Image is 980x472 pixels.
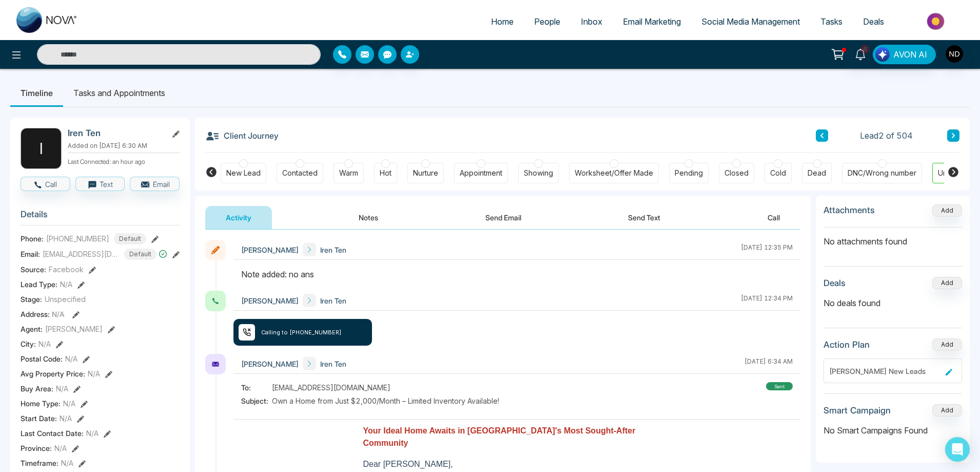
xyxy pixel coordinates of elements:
img: User Avatar [946,45,963,63]
span: Home [491,16,514,27]
span: Timeframe : [21,458,58,468]
span: Buy Area : [21,383,53,394]
a: Social Media Management [691,12,810,31]
div: Hot [380,168,391,178]
span: N/A [63,398,75,409]
div: Nurture [413,168,438,178]
span: Email Marketing [623,16,681,27]
span: [EMAIL_ADDRESS][DOMAIN_NAME] [43,249,120,259]
div: Pending [675,168,703,178]
span: Default [124,249,156,260]
div: [DATE] 12:35 PM [741,243,793,256]
span: Source: [21,264,46,275]
span: [PHONE_NUMBER] [46,233,109,244]
span: N/A [65,353,77,364]
button: Add [932,204,962,217]
button: Send Email [465,206,542,229]
span: Inbox [581,16,602,27]
span: AVON AI [893,48,927,61]
button: Notes [338,206,399,229]
div: Showing [524,168,553,178]
span: Deals [863,16,884,27]
div: Closed [724,168,749,178]
span: Avg Property Price : [21,368,85,379]
span: Email: [21,249,40,259]
div: Warm [339,168,358,178]
span: N/A [38,338,51,349]
span: Lead Type: [21,279,57,290]
span: Address: [21,309,65,319]
button: Add [932,404,962,417]
div: Worksheet/Offer Made [575,168,653,178]
h3: Deals [824,278,846,288]
a: Inbox [571,12,613,31]
div: New Lead [226,168,261,178]
a: 6 [848,45,873,63]
span: N/A [61,458,73,468]
a: Email Marketing [613,12,691,31]
div: [DATE] 12:34 PM [741,294,793,307]
div: Contacted [282,168,318,178]
img: Nova CRM Logo [16,7,78,33]
a: Tasks [810,12,853,31]
button: AVON AI [873,45,936,64]
div: DNC/Wrong number [848,168,916,178]
h3: Client Journey [205,128,279,143]
button: Add [932,277,962,289]
p: Added on [DATE] 6:30 AM [68,141,180,150]
span: N/A [60,413,72,424]
div: [DATE] 6:34 AM [744,357,793,370]
span: People [534,16,560,27]
span: Add [932,205,962,214]
span: Stage: [21,294,42,305]
span: Unspecified [45,294,86,305]
div: Open Intercom Messenger [945,437,970,462]
button: Email [130,177,180,191]
h3: Attachments [824,205,875,215]
div: Dead [808,168,826,178]
span: N/A [56,383,68,394]
span: N/A [54,443,67,454]
h2: Iren Ten [68,128,163,138]
span: Calling to [PHONE_NUMBER] [261,328,342,337]
span: N/A [88,368,100,379]
span: Subject: [241,395,272,406]
span: Default [114,233,146,244]
span: Own a Home from Just $2,000/Month – Limited Inventory Available! [272,395,499,406]
span: To: [241,382,272,393]
span: Start Date : [21,413,57,424]
div: sent [766,382,793,390]
p: No Smart Campaigns Found [824,424,962,437]
span: [PERSON_NAME] [45,324,103,334]
span: 6 [860,45,870,54]
button: Activity [205,206,272,229]
span: Postal Code : [21,353,63,364]
button: Add [932,338,962,351]
span: Iren Ten [320,358,346,369]
span: [PERSON_NAME] [241,358,299,369]
div: Cold [770,168,786,178]
span: N/A [52,310,65,318]
li: Tasks and Appointments [63,79,175,107]
button: Call [21,177,70,191]
span: N/A [60,279,72,290]
span: Social Media Management [701,16,800,27]
span: [EMAIL_ADDRESS][DOMAIN_NAME] [272,382,390,393]
span: City : [21,338,36,349]
span: Province : [21,443,52,454]
p: No deals found [824,297,962,309]
span: Agent: [21,324,43,334]
span: Phone: [21,233,44,244]
div: I [21,128,62,169]
button: Send Text [607,206,681,229]
span: Last Contact Date : [21,428,84,439]
span: Lead 2 of 504 [860,129,913,142]
img: Lead Flow [875,47,890,62]
span: Tasks [820,16,842,27]
p: No attachments found [824,228,962,248]
h3: Details [21,209,180,225]
span: Iren Ten [320,244,346,255]
div: Unspecified [938,168,979,178]
img: Market-place.gif [899,10,974,33]
li: Timeline [10,79,63,107]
